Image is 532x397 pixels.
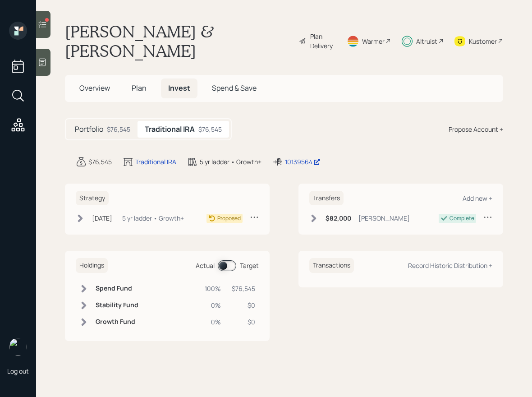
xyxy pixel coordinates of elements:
span: Overview [79,83,110,93]
h6: Growth Fund [96,318,138,326]
div: Propose Account + [449,125,503,134]
div: [DATE] [92,213,112,223]
div: $76,545 [88,157,112,166]
div: Warmer [362,37,385,46]
div: Record Historic Distribution + [408,261,492,270]
div: [PERSON_NAME] [358,213,410,223]
div: Complete [449,214,474,222]
img: hunter_neumayer.jpg [9,338,27,356]
h6: Stability Fund [96,301,138,309]
div: 0% [205,317,221,327]
h6: Transfers [309,191,344,206]
div: Altruist [416,37,437,46]
h6: Strategy [76,191,109,206]
div: $76,545 [232,284,255,293]
div: 0% [205,300,221,310]
h5: Traditional IRA [145,125,195,134]
div: Traditional IRA [135,157,176,166]
h1: [PERSON_NAME] & [PERSON_NAME] [65,22,292,60]
span: Plan [132,83,147,93]
h6: Transactions [309,258,354,273]
div: $0 [232,317,255,327]
span: Invest [168,83,190,93]
span: Spend & Save [212,83,257,93]
div: Log out [7,367,29,375]
div: Proposed [217,214,241,222]
div: 100% [205,284,221,293]
div: 10139564 [285,157,321,166]
h5: Portfolio [75,125,103,134]
div: 5 yr ladder • Growth+ [122,213,184,223]
div: 5 yr ladder • Growth+ [200,157,261,166]
div: Plan Delivery [310,32,336,51]
div: Target [240,261,259,270]
div: $76,545 [198,125,222,134]
div: $0 [232,300,255,310]
div: Kustomer [469,37,497,46]
h6: Spend Fund [96,285,138,292]
div: Actual [196,261,215,270]
div: Add new + [463,194,492,203]
h6: $82,000 [326,215,351,222]
div: $76,545 [107,125,130,134]
h6: Holdings [76,258,108,273]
